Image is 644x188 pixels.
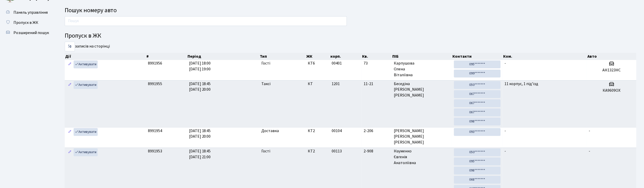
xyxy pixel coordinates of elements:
span: 8991956 [148,60,162,66]
input: Пошук [65,16,347,26]
a: Розширений пошук [3,28,53,38]
span: [DATE] 18:00 [DATE] 19:00 [189,60,211,72]
span: Таксі [261,81,270,87]
span: 8991955 [148,81,162,87]
span: 11-21 [364,81,390,87]
th: Кв. [362,53,392,60]
span: 11 корпус, 1 під'їзд [505,81,538,87]
a: Редагувати [67,60,73,68]
th: Ком. [503,53,587,60]
th: ЖК [306,53,330,60]
span: КТ2 [308,128,328,134]
span: [DATE] 18:45 [DATE] 20:00 [189,81,211,92]
span: [DATE] 18:45 [DATE] 20:00 [189,128,211,139]
span: [PERSON_NAME] [PERSON_NAME] [PERSON_NAME] [394,128,450,146]
span: КТ [308,81,328,87]
th: Авто [587,53,636,60]
span: Пошук номеру авто [65,6,117,15]
a: Панель управління [3,7,53,18]
span: 73 [364,60,390,66]
span: КТ2 [308,148,328,154]
span: - [589,148,590,154]
span: 2-908 [364,148,390,154]
span: Гості [261,148,270,154]
span: Розширений пошук [13,30,49,36]
a: Активувати [74,60,98,68]
a: Редагувати [67,128,73,136]
a: Редагувати [67,148,73,156]
span: Гості [261,60,270,66]
label: записів на сторінці [65,42,110,51]
th: ПІБ [392,53,452,60]
span: 00401 [332,60,342,66]
th: Контакти [452,53,503,60]
span: - [589,128,590,134]
span: КТ6 [308,60,328,66]
a: Активувати [74,148,98,156]
h5: КА9609ОХ [589,88,634,93]
span: Науменко Євгенія Анатоліївна [394,148,450,166]
select: записів на сторінці [65,42,75,51]
a: Активувати [74,128,98,136]
span: 2-206 [364,128,390,134]
span: - [505,128,506,134]
h5: АН1323НС [589,68,634,73]
th: # [146,53,187,60]
span: - [505,148,506,154]
span: 00113 [332,148,342,154]
span: Беседіна [PERSON_NAME] [PERSON_NAME] [394,81,450,99]
span: Доставка [261,128,279,134]
th: корп. [330,53,362,60]
h4: Пропуск в ЖК [65,32,636,40]
a: Редагувати [67,81,73,89]
span: - [505,60,506,66]
span: Панель управління [13,10,48,15]
th: Період [187,53,260,60]
span: 1201 [332,81,340,87]
span: [DATE] 18:45 [DATE] 21:00 [189,148,211,160]
span: Карпушова Олена Віталіївна [394,60,450,78]
span: Пропуск в ЖК [13,20,38,25]
span: 00104 [332,128,342,134]
a: Активувати [74,81,98,89]
span: 8991953 [148,148,162,154]
th: Дії [65,53,146,60]
a: Пропуск в ЖК [3,18,53,28]
span: 8991954 [148,128,162,134]
th: Тип [259,53,306,60]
